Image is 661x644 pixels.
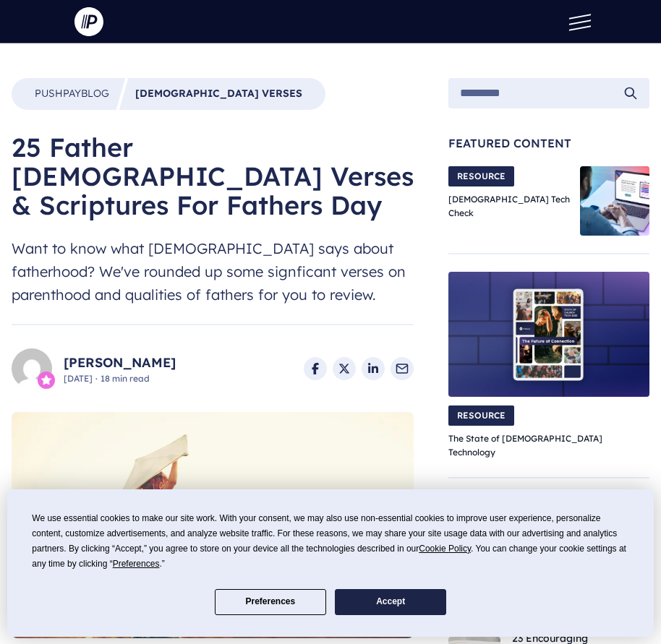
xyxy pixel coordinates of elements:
span: Want to know what [DEMOGRAPHIC_DATA] says about fatherhood? We've rounded up some signficant vers... [12,237,414,306]
a: [DEMOGRAPHIC_DATA] Verses [135,87,302,101]
span: · [95,373,98,384]
span: Featured Content [448,137,649,149]
button: Preferences [215,589,326,615]
a: PushpayBlog [35,87,109,101]
a: Share via Email [391,357,414,380]
a: [DEMOGRAPHIC_DATA] Tech Check [448,194,570,219]
a: [PERSON_NAME] [64,353,176,373]
div: We use essential cookies to make our site work. With your consent, we may also use non-essential ... [32,511,628,572]
span: RESOURCE [448,405,514,426]
span: [DATE] 18 min read [64,373,176,385]
span: RESOURCE [448,166,514,186]
span: Preferences [113,559,160,569]
div: Cookie Consent Prompt [7,489,654,637]
span: Pushpay [35,87,81,100]
a: Share on Facebook [304,357,327,380]
img: Allison Sakounthong [12,348,52,389]
a: Share on LinkedIn [362,357,385,380]
button: Accept [335,589,446,615]
a: Share on X [333,357,356,380]
span: Cookie Policy [419,544,471,554]
a: The State of [DEMOGRAPHIC_DATA] Technology [448,433,602,458]
img: Church Tech Check Blog Hero Image [580,166,649,236]
h1: 25 Father [DEMOGRAPHIC_DATA] Verses & Scriptures For Fathers Day [12,133,414,220]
